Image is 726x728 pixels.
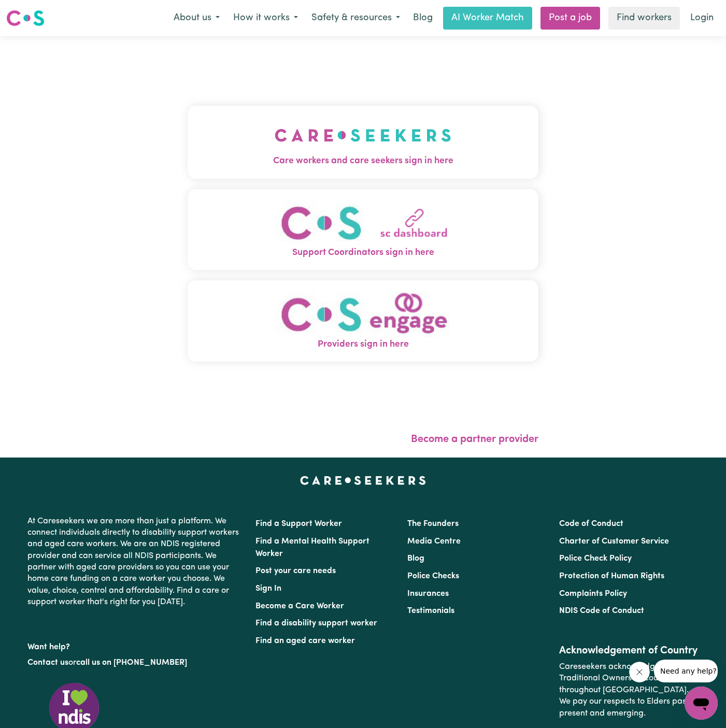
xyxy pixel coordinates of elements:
[559,537,669,546] a: Charter of Customer Service
[255,520,342,528] a: Find a Support Worker
[255,602,344,610] a: Become a Care Worker
[685,687,718,720] iframe: Button to launch messaging window
[559,572,664,580] a: Protection of Human Rights
[188,338,538,351] span: Providers sign in here
[6,6,45,30] a: Careseekers logo
[188,154,538,168] span: Care workers and care seekers sign in here
[188,280,538,362] button: Providers sign in here
[255,637,355,645] a: Find an aged care worker
[407,7,439,30] a: Blog
[559,520,623,528] a: Code of Conduct
[684,7,720,30] a: Login
[27,653,243,673] p: or
[608,7,680,30] a: Find workers
[188,189,538,270] button: Support Coordinators sign in here
[255,567,336,575] a: Post your care needs
[559,554,632,563] a: Police Check Policy
[255,619,377,627] a: Find a disability support worker
[411,434,538,445] a: Become a partner provider
[76,659,187,667] a: call us on [PHONE_NUMBER]
[407,537,461,546] a: Media Centre
[167,7,226,29] button: About us
[559,590,627,598] a: Complaints Policy
[407,590,449,598] a: Insurances
[407,554,424,563] a: Blog
[629,662,650,682] iframe: Close message
[559,645,699,657] h2: Acknowledgement of Country
[27,659,68,667] a: Contact us
[255,584,281,593] a: Sign In
[305,7,407,29] button: Safety & resources
[559,607,644,615] a: NDIS Code of Conduct
[559,657,699,723] p: Careseekers acknowledges the Traditional Owners of Country throughout [GEOGRAPHIC_DATA]. We pay o...
[654,660,718,682] iframe: Message from company
[407,520,459,528] a: The Founders
[443,7,532,30] a: AI Worker Match
[27,511,243,612] p: At Careseekers we are more than just a platform. We connect individuals directly to disability su...
[540,7,600,30] a: Post a job
[188,246,538,260] span: Support Coordinators sign in here
[407,572,459,580] a: Police Checks
[27,637,243,653] p: Want help?
[255,537,369,558] a: Find a Mental Health Support Worker
[226,7,305,29] button: How it works
[300,476,426,484] a: Careseekers home page
[407,607,454,615] a: Testimonials
[6,9,45,27] img: Careseekers logo
[188,106,538,178] button: Care workers and care seekers sign in here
